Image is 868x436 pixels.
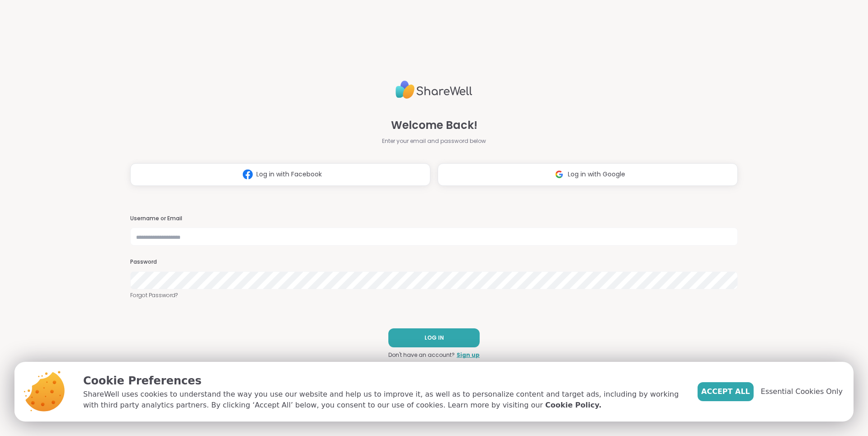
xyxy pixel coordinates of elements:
[388,328,480,347] button: LOG IN
[256,170,322,179] span: Log in with Facebook
[382,137,486,145] span: Enter your email and password below
[388,351,455,359] span: Don't have an account?
[130,291,738,299] a: Forgot Password?
[130,258,738,266] h3: Password
[761,386,843,397] span: Essential Cookies Only
[545,400,601,411] a: Cookie Policy.
[130,163,430,186] button: Log in with Facebook
[698,382,754,401] button: Accept All
[457,351,480,359] a: Sign up
[396,77,472,103] img: ShareWell Logo
[391,117,477,133] span: Welcome Back!
[568,170,625,179] span: Log in with Google
[83,373,683,389] p: Cookie Preferences
[83,389,683,411] p: ShareWell uses cookies to understand the way you use our website and help us to improve it, as we...
[551,166,568,183] img: ShareWell Logomark
[425,334,444,342] span: LOG IN
[701,386,750,397] span: Accept All
[130,215,738,223] h3: Username or Email
[239,166,256,183] img: ShareWell Logomark
[438,163,738,186] button: Log in with Google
